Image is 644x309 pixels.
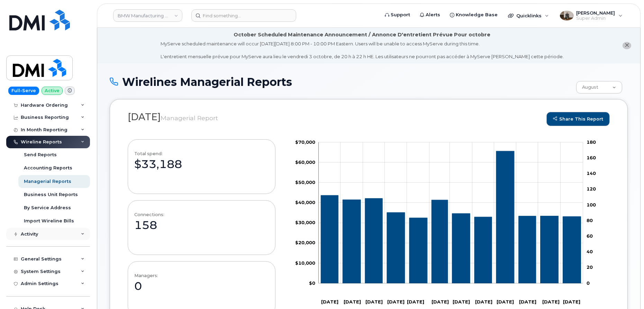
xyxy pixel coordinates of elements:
[295,179,315,185] tspan: $50,000
[134,273,158,278] div: Managers:
[234,31,491,38] div: October Scheduled Maintenance Announcement / Annonce D'entretient Prévue Pour octobre
[134,156,182,172] div: $33,188
[587,202,596,208] tspan: 100
[128,112,610,122] h2: [DATE]
[321,299,339,304] tspan: [DATE]
[587,280,590,286] tspan: 0
[161,114,218,122] small: Managerial Report
[563,299,581,304] tspan: [DATE]
[344,299,361,304] tspan: [DATE]
[587,218,593,223] tspan: 80
[295,179,315,185] g: $0
[134,217,157,233] div: 158
[542,299,560,304] tspan: [DATE]
[614,279,639,304] iframe: Messenger Launcher
[161,41,564,60] div: MyServe scheduled maintenance will occur [DATE][DATE] 8:00 PM - 10:00 PM Eastern. Users will be u...
[295,240,315,246] g: $0
[134,212,164,217] div: Connections:
[587,155,596,160] tspan: 160
[295,240,315,246] tspan: $20,000
[295,159,315,165] g: $0
[295,260,315,266] tspan: $10,000
[295,220,315,225] g: $0
[453,299,470,304] tspan: [DATE]
[587,170,596,176] tspan: 140
[587,265,593,270] tspan: 20
[295,200,315,205] g: $0
[553,116,603,122] span: share this report
[432,299,449,304] tspan: [DATE]
[295,159,315,165] tspan: $60,000
[134,278,142,294] div: 0
[365,299,383,304] tspan: [DATE]
[519,299,536,304] tspan: [DATE]
[587,249,593,254] tspan: 40
[295,139,315,145] g: $0
[110,76,573,88] h1: Wirelines Managerial Reports
[295,139,315,145] tspan: $70,000
[295,220,315,225] tspan: $30,000
[587,233,593,239] tspan: 60
[587,186,596,192] tspan: 120
[587,139,596,145] tspan: 180
[546,112,610,126] a: share this report
[295,200,315,205] tspan: $40,000
[475,299,492,304] tspan: [DATE]
[407,299,425,304] tspan: [DATE]
[388,299,405,304] tspan: [DATE]
[309,280,315,286] tspan: $0
[295,260,315,266] g: $0
[497,299,514,304] tspan: [DATE]
[321,151,581,283] g: Total Spend
[623,42,631,49] button: close notification
[134,151,163,156] div: Total spend:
